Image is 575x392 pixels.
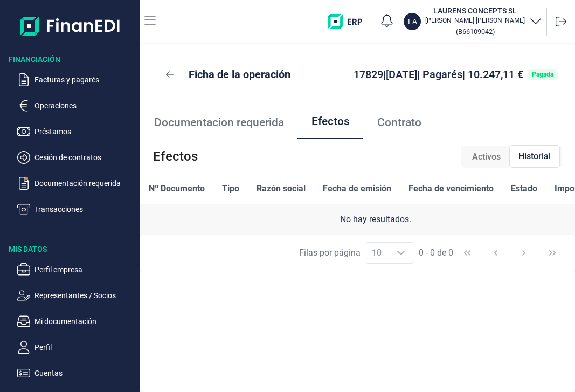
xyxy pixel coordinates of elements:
[17,263,136,276] button: Perfil empresa
[299,246,361,259] div: Filas por página
[17,125,136,138] button: Préstamos
[17,177,136,190] button: Documentación requerida
[511,182,537,195] span: Estado
[154,117,284,128] span: Documentacion requerida
[34,177,136,190] p: Documentación requerida
[511,240,537,266] button: Next Page
[354,68,523,81] span: 17829 | [DATE] | Pagarés | 10.247,11 €
[472,150,501,163] span: Activos
[222,182,239,195] span: Tipo
[140,105,297,140] a: Documentacion requerida
[17,73,136,86] button: Facturas y pagarés
[518,150,551,163] span: Historial
[257,182,306,195] span: Razón social
[153,148,198,165] span: Efectos
[34,263,136,276] p: Perfil empresa
[34,289,136,302] p: Representantes / Socios
[419,249,453,257] span: 0 - 0 de 0
[539,240,565,266] button: Last Page
[532,71,553,78] div: Pagada
[404,5,542,38] button: LALAURENS CONCEPTS SL[PERSON_NAME] [PERSON_NAME](B66109042)
[17,341,136,354] button: Perfil
[17,99,136,112] button: Operaciones
[34,99,136,112] p: Operaciones
[17,203,136,216] button: Transacciones
[323,182,391,195] span: Fecha de emisión
[454,240,480,266] button: First Page
[463,146,509,168] div: Activos
[34,151,136,164] p: Cesión de contratos
[363,105,435,140] a: Contrato
[17,289,136,302] button: Representantes / Socios
[311,116,350,127] span: Efectos
[34,341,136,354] p: Perfil
[509,145,560,168] div: Historial
[17,315,136,328] button: Mi documentación
[408,182,494,195] span: Fecha de vencimiento
[20,9,121,43] img: Logo de aplicación
[377,117,421,128] span: Contrato
[189,67,290,82] p: Ficha de la operación
[297,105,363,140] a: Efectos
[388,243,414,263] div: Choose
[34,203,136,216] p: Transacciones
[34,367,136,380] p: Cuentas
[17,367,136,380] button: Cuentas
[34,125,136,138] p: Préstamos
[456,27,495,36] small: Copiar cif
[408,16,417,27] p: LA
[328,14,370,29] img: erp
[17,151,136,164] button: Cesión de contratos
[34,73,136,86] p: Facturas y pagarés
[149,182,205,195] span: Nº Documento
[425,5,525,16] h3: LAURENS CONCEPTS SL
[425,16,525,25] p: [PERSON_NAME] [PERSON_NAME]
[483,240,509,266] button: Previous Page
[34,315,136,328] p: Mi documentación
